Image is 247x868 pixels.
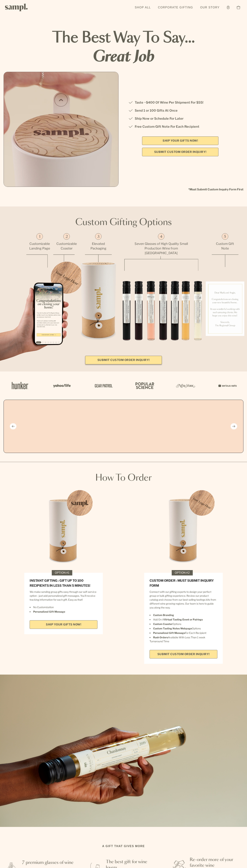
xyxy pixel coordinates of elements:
[128,108,232,113] li: Send 1 or 100 Gifts At Once
[51,378,72,393] img: Artboard_6_04f9a106-072f-468a-bdd7-f11783b05722_x450.png
[206,281,244,336] img: gift_fea5_x1500.png
[49,261,84,295] img: gift_fea_2_x1500.png
[153,622,172,625] strong: Custom Coaster
[156,4,195,11] a: Corporate Gifting
[160,235,162,239] span: 4
[4,473,243,483] h1: How To Order
[133,4,153,11] a: Shop All
[92,378,114,393] img: Artboard_5_7fdae55a-36fd-43f7-8bfd-f74a06a2878e_x450.png
[3,217,244,228] h1: Custom Gifting Options
[9,378,31,393] img: Artboard_1_c8cd28af-0030-4af1-819c-248e302c7f06_x450.png
[10,423,16,429] button: Previous slide
[128,100,232,105] li: Taste ~$400 Of Wine Per Shipment For $55!
[128,124,232,129] li: Free Custom Gift Note For Each Recipient
[142,148,218,156] a: Submit Custom Order Inquiry!
[52,31,195,45] strong: The best way to say
[175,378,196,393] img: Artboard_3_0b291449-6e8c-4d07-b2c2-3f3601a19cd1_x450.png
[153,627,192,630] strong: Custom Tasting Notes Webpage
[150,627,217,630] li: Options
[85,254,112,262] img: fea_line3_x1500.png
[30,620,97,629] a: SHIP YOUR GIFTS NOW!
[30,605,97,609] li: No Customization
[22,860,76,865] h3: 7 premium glasses of wine
[134,241,188,255] p: Seven Glasses of High Quality Small Production Wine from [GEOGRAPHIC_DATA]
[216,378,238,393] img: Artboard_7_5b34974b-f019-449e-91fb-745f8d0877ee_x450.png
[24,489,103,567] img: Instagram_post_-_1_x1500.png
[150,622,217,626] li: Options
[65,235,68,239] span: 2
[4,187,243,192] b: *Must Submit Custom Inquiry Form First
[153,631,185,634] strong: Personalized Gift Message
[164,618,203,621] strong: Virtual Tasting Event or Pairings
[150,650,217,659] a: Submit Custom Order Inquiry!
[224,235,226,239] span: 5
[150,631,217,635] li: For Each Recipient
[30,590,97,602] p: We make sending group gifts easy through our self-service option - just add personalized gift mes...
[212,254,238,267] img: fea_line5_x1500.png
[150,618,217,622] li: Add On A
[153,613,174,617] strong: Custom Branding
[128,116,232,121] li: Ship Now or Schedule For Later
[85,356,162,364] a: Submit Custom Order Inquiry!
[206,241,244,251] p: Custom Gift Note
[97,235,100,239] span: 3
[124,256,198,271] img: fea_line4_x1500.png
[150,578,217,588] h1: CUSTOM ORDER : MUST SUBMIT INQUIRY FORM
[5,4,28,11] img: Sampl logo
[4,48,243,66] strong: great job
[133,378,155,393] img: Artboard_4_28b4d326-c26e-48f9-9c80-911f17d6414e_x450.png
[142,136,218,145] a: SHIP YOUR GIFTS NOW!
[102,844,145,848] h2: A gift that gives more
[53,241,80,251] p: Customizable Coaster
[117,271,206,352] img: gift_fea4_x1500.png
[172,570,193,575] div: OPTION #2
[150,590,217,610] p: Connect with our gifting experts to design your perfect group or bulk gifting experience. Review ...
[33,610,65,613] strong: Personalized Gift Message
[185,31,195,45] span: ...
[80,262,117,341] img: gift_fea3_x1500.png
[198,4,221,11] a: Our Story
[52,570,72,575] div: OPTION #1
[39,235,40,239] span: 1
[231,423,237,429] button: Next slide
[150,635,217,643] li: Available With Less Than 1 week Turnaround Time
[153,636,168,639] strong: Rush Orders
[26,254,48,268] img: fea_line1_x1500.png
[53,254,75,262] img: fea_line2_x1500.png
[80,241,117,251] p: Elevated Packaging
[144,489,223,567] img: Instagram_post_-_2_x1500.png
[30,578,97,588] h1: INSTANT GIFTING : GIFT UP TO 100 RECIPIENTS IN LESS THAN 5 MINUTES!
[26,241,53,251] p: Customizable Landing Page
